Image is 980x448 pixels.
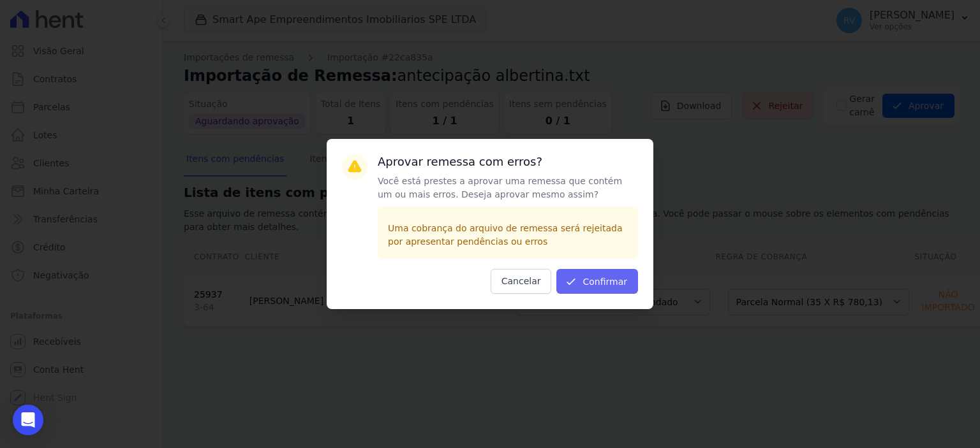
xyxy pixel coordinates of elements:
[491,269,552,294] button: Cancelar
[556,269,638,294] button: Confirmar
[378,154,638,170] h3: Aprovar remessa com erros?
[378,175,638,201] p: Você está prestes a aprovar uma remessa que contém um ou mais erros. Deseja aprovar mesmo assim?
[388,222,628,249] p: Uma cobrança do arquivo de remessa será rejeitada por apresentar pendências ou erros
[13,405,43,435] div: Open Intercom Messenger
